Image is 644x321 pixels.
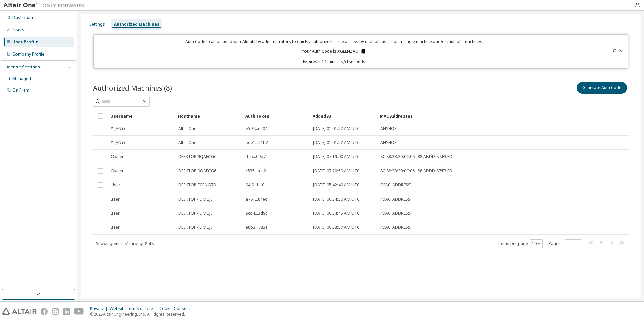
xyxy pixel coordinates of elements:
[380,168,452,174] span: 8C:88:2B:20:0C:06 , 88:AE:DD:87:F3:FD
[380,154,452,159] span: 8C:88:2B:20:0C:06 , 88:AE:DD:87:F3:FD
[313,140,360,145] span: [DATE] 01:01:52 AM UTC
[90,311,194,317] p: © 2025 Altair Engineering, Inc. All Rights Reserved.
[313,182,360,188] span: [DATE] 05:42:49 AM UTC
[313,225,360,230] span: [DATE] 06:38:57 AM UTC
[111,225,120,230] span: user
[41,308,48,315] img: facebook.svg
[12,15,35,21] div: Dashboard
[74,308,84,315] img: youtube.svg
[498,239,543,248] span: Items per page
[89,22,105,27] div: Settings
[90,306,110,311] div: Privacy
[12,39,38,45] div: User Profile
[380,197,412,202] span: [MAC_ADDRESS]
[577,82,627,94] button: Generate Auth Code
[549,239,581,248] span: Page n.
[111,140,125,145] span: * (ANY)
[380,111,558,121] div: MAC Addresses
[111,126,125,131] span: * (ANY)
[178,140,196,145] span: AltairOne
[532,241,541,246] button: 10
[178,154,216,159] span: DESKTOP-9QAFCG6
[313,111,375,121] div: Added At
[110,111,172,121] div: Username
[178,225,214,230] span: DESKTOP-FDMCJIT
[313,211,360,216] span: [DATE] 06:34:45 AM UTC
[2,308,37,315] img: altair_logo.svg
[178,211,214,216] span: DESKTOP-FDMCJIT
[4,64,40,70] div: License Settings
[380,211,412,216] span: [MAC_ADDRESS]
[12,87,29,93] div: On Prem
[380,182,412,188] span: [MAC_ADDRESS]
[302,48,366,55] p: Your Auth Code is: XGLENZAU
[111,197,120,202] span: user
[178,126,196,131] span: AltairOne
[111,168,124,174] span: Owner
[110,306,159,311] div: Website Terms of Use
[246,140,268,145] span: 5de1...51b2
[96,241,154,246] span: Showing entries 1 through 8 of 8
[313,197,360,202] span: [DATE] 06:34:30 AM UTC
[12,76,31,81] div: Managed
[3,2,88,9] img: Altair One
[178,182,216,188] span: DESKTOP-FCRNG7D
[12,27,24,33] div: Users
[246,168,266,174] span: c535...a1f2
[380,126,399,131] span: ANYHOST
[111,182,120,188] span: User
[111,211,120,216] span: user
[380,225,412,230] span: [MAC_ADDRESS]
[159,306,194,311] div: Cookie Consent
[12,51,44,57] div: Company Profile
[178,168,216,174] span: DESKTOP-9QAFCG6
[380,140,399,145] span: ANYHOST
[246,211,267,216] span: 9cd4...3d9c
[93,83,172,93] span: Authorized Machines (8)
[111,154,124,159] span: Owner
[313,154,360,159] span: [DATE] 07:19:00 AM UTC
[114,22,159,27] div: Authorized Machines
[245,111,307,121] div: Auth Token
[246,126,267,131] span: e597...e404
[246,225,268,230] span: e8b3...7831
[313,168,360,174] span: [DATE] 07:20:59 AM UTC
[178,111,240,121] div: Hostname
[98,59,572,64] p: Expires in 14 minutes, 51 seconds
[178,197,214,202] span: DESKTOP-FDMCJIT
[246,182,264,188] span: 04f0...fef0
[313,126,360,131] span: [DATE] 01:01:52 AM UTC
[98,39,572,44] p: Auth Codes can be used with Almutil by administrators to quickly authorize license access by mult...
[63,308,70,315] img: linkedin.svg
[246,154,266,159] span: ffcb...09d7
[52,308,59,315] img: instagram.svg
[246,197,267,202] span: a761...84ec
